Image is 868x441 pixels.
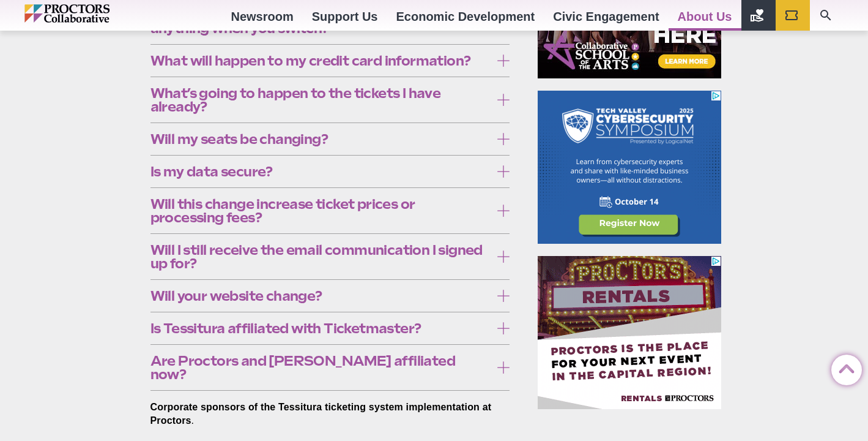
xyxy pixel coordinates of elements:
[150,322,491,335] span: Is Tessitura affiliated with Ticketmaster?
[150,354,491,381] span: Are Proctors and [PERSON_NAME] affiliated now?
[150,54,491,67] span: What will happen to my credit card information?
[150,402,492,426] strong: Corporate sponsors of the Tessitura ticketing system implementation at Proctors
[150,289,491,303] span: Will your website change?
[150,197,491,224] span: Will this change increase ticket prices or processing fees?
[150,132,491,146] span: Will my seats be changing?
[831,355,856,380] a: Back to Top
[150,165,491,178] span: Is my data secure?
[150,8,491,35] span: What will happen to my account? Will I have to do anything when you switch?
[150,243,491,270] span: Will I still receive the email communication I signed up for?
[150,401,510,428] p: .
[538,91,721,244] iframe: Advertisement
[150,86,491,113] span: What’s going to happen to the tickets I have already?
[538,256,721,409] iframe: Advertisement
[24,4,162,23] img: Proctors logo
